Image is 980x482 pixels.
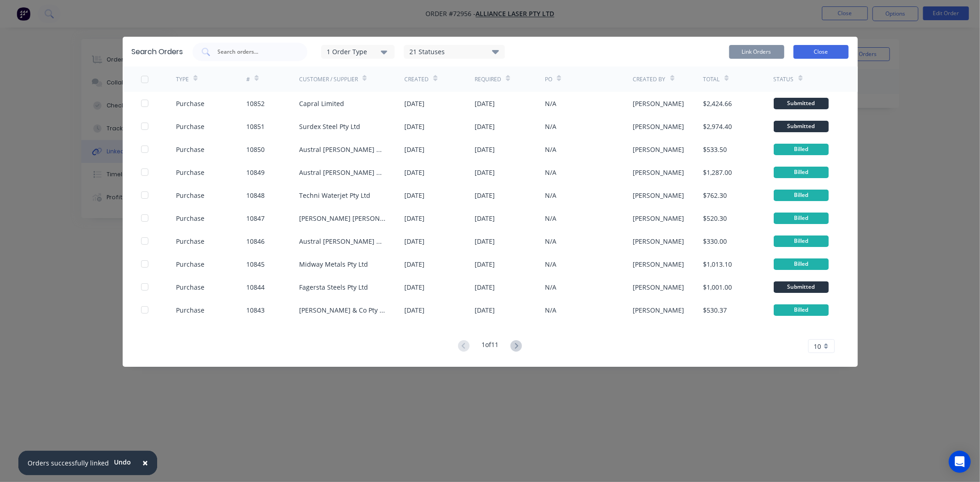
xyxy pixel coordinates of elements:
div: $1,013.10 [703,259,732,269]
div: Billed [774,144,829,155]
div: 10846 [246,236,265,246]
div: Purchase [176,191,204,200]
div: N/A [545,122,556,131]
div: Purchase [176,145,204,154]
div: [PERSON_NAME] [633,145,685,154]
div: [DATE] [404,305,425,315]
div: [PERSON_NAME] & Co Pty Ltd [299,305,386,315]
div: Billed [774,235,829,247]
div: 10843 [246,305,265,315]
div: [DATE] [475,213,495,223]
div: 10848 [246,191,265,200]
div: 10845 [246,259,265,269]
button: Close [133,452,157,474]
div: Purchase [176,236,204,246]
div: [DATE] [404,282,425,292]
span: × [142,456,148,469]
div: 10847 [246,213,265,223]
div: 10844 [246,282,265,292]
div: Billed [774,258,829,270]
div: $530.37 [703,305,727,315]
div: Purchase [176,259,204,269]
div: $1,287.00 [703,168,732,177]
div: Purchase [176,99,204,108]
div: [DATE] [404,213,425,223]
div: [DATE] [404,259,425,269]
div: TYPE [176,75,189,84]
div: 10850 [246,145,265,154]
div: Orders successfully linked [28,458,109,468]
div: N/A [545,168,556,177]
div: Billed [774,167,829,178]
div: Austral [PERSON_NAME] Metals [299,145,386,154]
div: [PERSON_NAME] [633,236,685,246]
div: N/A [545,145,556,154]
div: Open Intercom Messenger [949,451,971,473]
div: [PERSON_NAME] [633,213,685,223]
div: 1 Order Type [327,47,388,56]
div: [DATE] [475,282,495,292]
div: $1,001.00 [703,282,732,292]
div: Billed [774,213,829,224]
button: Undo [109,455,136,469]
div: N/A [545,99,556,108]
div: Required [475,75,501,84]
div: Purchase [176,168,204,177]
div: [DATE] [475,122,495,131]
div: Total [703,75,720,84]
div: Fagersta Steels Pty Ltd [299,282,368,292]
button: Link Orders [729,45,784,59]
div: Created [404,75,429,84]
div: N/A [545,282,556,292]
div: Created By [633,75,666,84]
div: [PERSON_NAME] [633,259,685,269]
button: 1 Order Type [321,45,395,59]
div: [PERSON_NAME] [633,282,685,292]
div: [PERSON_NAME] [633,191,685,200]
div: [DATE] [475,259,495,269]
div: N/A [545,236,556,246]
div: Search Orders [132,46,183,57]
div: [PERSON_NAME] [633,99,685,108]
div: [DATE] [475,305,495,315]
div: $2,974.40 [703,122,732,131]
div: [DATE] [475,236,495,246]
div: Billed [774,190,829,201]
div: [DATE] [475,145,495,154]
div: N/A [545,213,556,223]
div: Submitted [774,121,829,132]
div: Purchase [176,213,204,223]
div: 21 Statuses [404,47,504,57]
div: N/A [545,305,556,315]
div: Capral Limited [299,99,344,108]
div: 10849 [246,168,265,177]
div: [DATE] [404,191,425,200]
div: [PERSON_NAME] [633,122,685,131]
span: 10 [814,342,821,351]
div: Customer / Supplier [299,75,358,84]
div: $520.30 [703,213,727,223]
button: Close [793,45,849,59]
div: 1 of 11 [482,340,498,353]
div: Purchase [176,122,204,131]
div: Submitted [774,98,829,109]
div: [DATE] [404,122,425,131]
div: Austral [PERSON_NAME] Metals [299,236,386,246]
div: N/A [545,191,556,200]
div: [DATE] [404,168,425,177]
div: $533.50 [703,145,727,154]
div: Submitted [774,281,829,293]
input: Search orders... [217,47,293,56]
div: PO [545,75,552,84]
div: Midway Metals Pty Ltd [299,259,368,269]
div: $330.00 [703,236,727,246]
div: [PERSON_NAME] [633,168,685,177]
div: Surdex Steel Pty Ltd [299,122,360,131]
div: 10851 [246,122,265,131]
div: [DATE] [475,191,495,200]
div: Purchase [176,305,204,315]
div: # [246,75,250,84]
div: [DATE] [475,168,495,177]
div: [DATE] [404,236,425,246]
div: $2,424.66 [703,99,732,108]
